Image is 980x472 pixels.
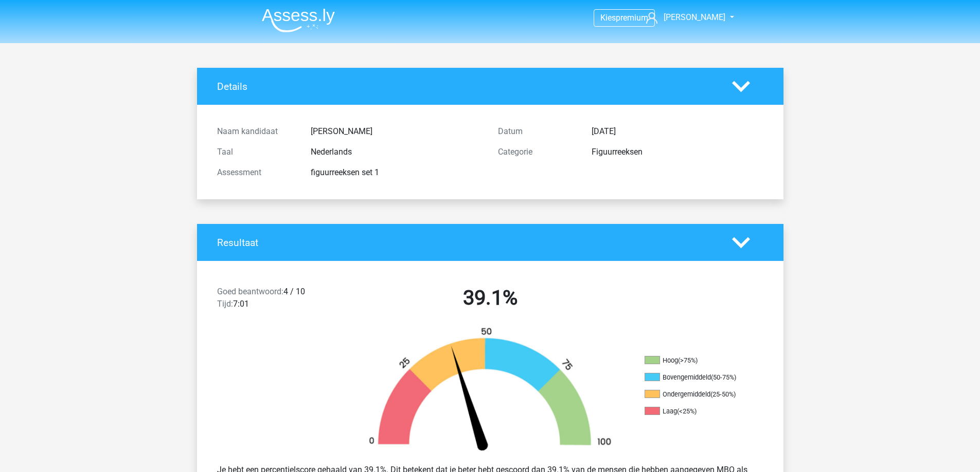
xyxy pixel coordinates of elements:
div: Assessment [209,166,303,179]
div: (<25%) [677,407,697,415]
span: Goed beantwoord: [217,287,283,296]
div: Datum [490,125,584,138]
div: 4 / 10 7:01 [209,286,350,314]
span: Kies [600,13,616,23]
div: (25-50%) [710,390,736,398]
div: [PERSON_NAME] [303,125,490,138]
div: Figuurreeksen [584,146,771,158]
img: 39.cfb20498deeb.png [351,327,629,456]
h2: 39.1% [358,286,623,310]
span: premium [616,13,648,23]
div: [DATE] [584,125,771,138]
li: Hoog [645,356,747,365]
a: Kiespremium [594,11,654,25]
a: [PERSON_NAME] [642,11,726,24]
h4: Resultaat [217,237,717,249]
h4: Details [217,81,717,92]
span: Tijd: [217,299,233,309]
img: Assessly [262,8,335,32]
div: Naam kandidaat [209,125,303,138]
li: Ondergemiddeld [645,390,747,399]
div: (>75%) [678,356,698,364]
span: [PERSON_NAME] [664,12,725,22]
li: Bovengemiddeld [645,373,747,382]
div: figuurreeksen set 1 [303,166,490,179]
li: Laag [645,407,747,416]
div: (50-75%) [711,373,736,381]
div: Nederlands [303,146,490,158]
div: Categorie [490,146,584,158]
div: Taal [209,146,303,158]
